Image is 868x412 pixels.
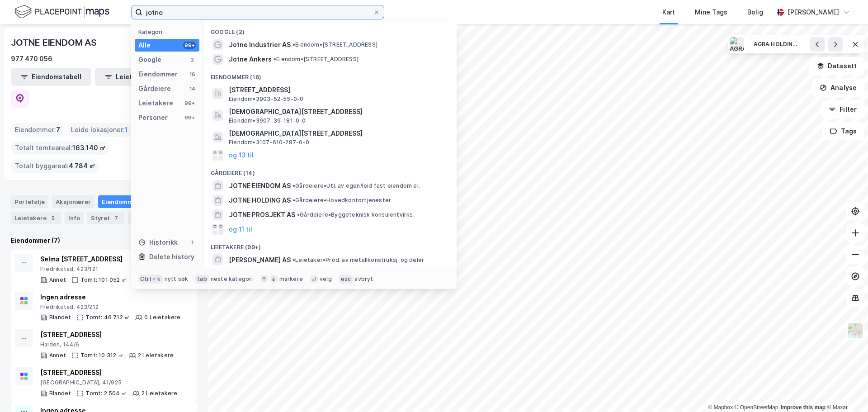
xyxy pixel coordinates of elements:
div: Gårdeiere [138,83,171,94]
img: Z [847,322,864,339]
div: 99+ [183,42,196,49]
div: 99+ [183,99,196,107]
div: Kart [662,7,675,18]
div: Tomt: 10 312 ㎡ [80,352,123,359]
span: Jotne Ankers [229,54,272,65]
div: Google (2) [203,21,457,38]
button: Filter [821,100,864,118]
button: Analyse [812,79,864,97]
div: [PERSON_NAME] [788,7,839,18]
span: Eiendom • 3903-52-55-0-0 [229,95,303,103]
span: [DEMOGRAPHIC_DATA][STREET_ADDRESS] [229,128,446,139]
span: JOTNE EIENDOM AS [229,180,291,191]
div: AGRA HOLDING AS [754,41,799,48]
div: Halden, 144/6 [40,341,174,348]
div: Delete history [149,251,194,262]
div: JOTNE EIENDOM AS [11,35,99,50]
button: og 13 til [229,150,254,161]
span: [STREET_ADDRESS] [229,85,446,95]
span: Gårdeiere • Byggeteknisk konsulentvirks. [297,211,415,218]
div: Transaksjoner [128,212,190,224]
div: tab [195,275,209,284]
div: Alle [138,40,151,51]
div: Ingen adresse [40,292,181,303]
div: velg [320,275,332,283]
div: Eiendommer (16) [203,66,457,83]
div: nytt søk [165,275,189,283]
div: Tomt: 2 504 ㎡ [85,390,127,397]
span: Gårdeiere • Hovedkontortjenester [292,197,391,204]
span: Eiendom • [STREET_ADDRESS] [292,41,377,48]
div: Info [65,212,84,224]
a: Improve this map [781,404,826,411]
div: [STREET_ADDRESS] [40,329,174,340]
span: 1 [125,124,128,135]
div: markere [279,275,303,283]
div: Annet [49,352,66,359]
span: Leietaker • Prod. av metallkonstruksj. og deler [292,256,424,264]
div: Selma [STREET_ADDRESS] [40,254,173,265]
span: JOTNE PROSJEKT AS [229,209,295,220]
span: • [292,41,295,48]
div: Bolig [747,7,763,18]
div: Eiendommer : [11,123,64,137]
div: Fredrikstad, 423/212 [40,303,181,311]
div: Historikk [138,237,178,248]
span: • [274,56,276,62]
button: Leietakertabell [95,68,175,86]
div: 1 [189,239,196,246]
input: Søk på adresse, matrikkel, gårdeiere, leietakere eller personer [142,5,373,19]
div: Leietakere (99+) [203,237,457,253]
span: • [292,197,295,204]
img: AGRA HOLDING AS [730,37,744,52]
button: Eiendomstabell [11,68,91,86]
div: [STREET_ADDRESS] [40,367,177,378]
div: Eiendommer (7) [11,235,197,246]
div: 0 Leietakere [144,314,180,321]
a: Mapbox [708,404,733,411]
div: 7 [112,213,121,223]
span: 163 140 ㎡ [72,142,106,153]
button: Datasett [809,57,864,75]
div: avbryt [354,275,373,283]
div: Tomt: 101 052 ㎡ [80,276,127,284]
a: OpenStreetMap [735,404,778,411]
div: Aksjonærer [52,195,94,208]
span: [PERSON_NAME] AS [229,255,291,265]
span: Gårdeiere • Utl. av egen/leid fast eiendom el. [292,182,420,189]
div: 5 [48,213,57,223]
div: neste kategori [211,275,253,283]
button: og 11 til [229,224,252,235]
div: 99+ [183,114,196,121]
div: Personer [138,112,168,123]
span: Eiendom • [STREET_ADDRESS] [274,56,359,63]
span: Eiendom • 3107-610-287-0-0 [229,139,309,146]
span: Eiendom • 3907-39-181-0-0 [229,117,306,124]
div: 2 Leietakere [138,352,174,359]
span: 7 [56,124,60,135]
div: Totalt byggareal : [11,159,99,173]
div: 16 [189,71,196,78]
div: 2 Leietakere [142,390,177,397]
div: Tomt: 46 712 ㎡ [85,314,130,321]
div: Eiendommer [98,195,154,208]
div: Eiendommer [138,69,178,80]
div: Portefølje [11,195,48,208]
div: Leide lokasjoner : [67,123,132,137]
div: 977 470 056 [11,53,52,64]
div: Leietakere [138,98,173,109]
span: Jotne Industrier AS [229,39,291,50]
div: Ctrl + k [138,275,163,284]
div: esc [339,275,353,284]
div: Styret [87,212,124,224]
div: Mine Tags [695,7,727,18]
div: Kontrollprogram for chat [823,369,868,412]
span: 4 784 ㎡ [69,161,95,171]
span: • [292,182,295,189]
div: Fredrikstad, 423/121 [40,265,173,273]
div: 14 [189,85,196,92]
div: Totalt tomteareal : [11,141,109,155]
div: Kategori [138,28,199,35]
span: • [297,211,300,218]
div: Leietakere [11,212,61,224]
